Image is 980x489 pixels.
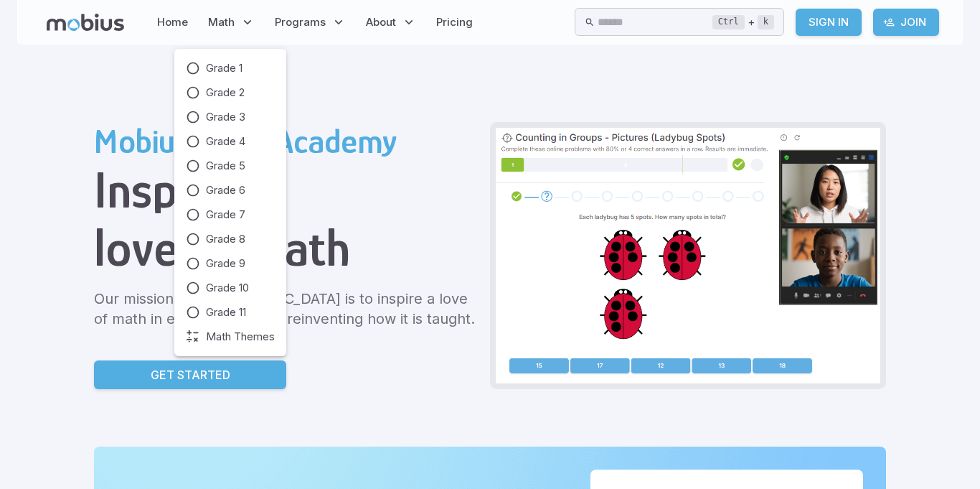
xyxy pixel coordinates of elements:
[208,14,235,30] span: Math
[206,256,245,271] span: Grade 9
[758,15,774,29] kbd: k
[712,15,745,29] kbd: Ctrl
[206,231,245,247] span: Grade 8
[206,158,245,174] span: Grade 5
[206,207,245,223] span: Grade 7
[206,85,245,101] span: Grade 2
[712,14,774,31] div: +
[186,134,275,149] a: Grade 4
[186,304,275,320] a: Grade 11
[186,231,275,247] a: Grade 8
[206,329,275,345] span: Math Themes
[366,14,396,30] span: About
[186,207,275,223] a: Grade 7
[186,280,275,296] a: Grade 10
[186,182,275,198] a: Grade 6
[206,134,245,149] span: Grade 4
[186,60,275,76] a: Grade 1
[796,9,862,36] a: Sign In
[873,9,939,36] a: Join
[275,14,326,30] span: Programs
[186,256,275,271] a: Grade 9
[206,109,245,125] span: Grade 3
[153,6,192,39] a: Home
[206,304,246,320] span: Grade 11
[186,109,275,125] a: Grade 3
[186,329,275,345] a: Math Themes
[186,158,275,174] a: Grade 5
[186,85,275,101] a: Grade 2
[206,60,242,76] span: Grade 1
[432,6,477,39] a: Pricing
[206,182,245,198] span: Grade 6
[206,280,249,296] span: Grade 10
